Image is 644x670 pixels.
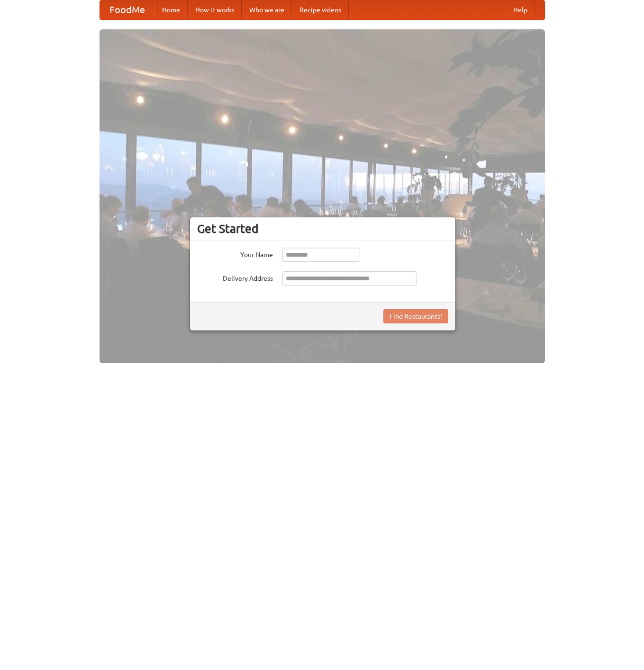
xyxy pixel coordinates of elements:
[506,0,535,19] a: Help
[188,0,242,19] a: How it works
[292,0,349,19] a: Recipe videos
[197,248,273,259] label: Your Name
[242,0,292,19] a: Who we are
[197,271,273,283] label: Delivery Address
[197,222,448,236] h3: Get Started
[383,309,448,323] button: Find Restaurants!
[154,0,188,19] a: Home
[100,0,154,19] a: FoodMe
